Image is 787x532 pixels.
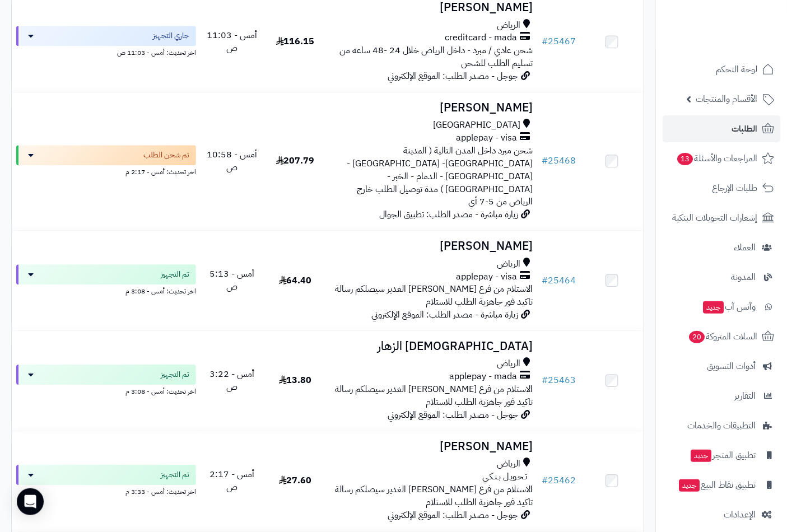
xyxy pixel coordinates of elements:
[663,234,780,261] a: العملاء
[711,25,776,49] img: logo-2.png
[724,507,756,522] span: الإعدادات
[279,274,312,287] span: 64.40
[691,450,711,462] span: جديد
[16,485,196,497] div: اخر تحديث: أمس - 3:33 م
[690,447,756,463] span: تطبيق المتجر
[388,508,518,522] span: جوجل - مصدر الطلب: الموقع الإلكتروني
[663,175,780,202] a: طلبات الإرجاع
[445,31,517,44] span: creditcard - mada
[207,29,257,55] span: أمس - 11:03 ص
[207,148,257,174] span: أمس - 10:58 ص
[703,301,724,314] span: جديد
[388,69,518,83] span: جوجل - مصدر الطلب: الموقع الإلكتروني
[689,331,705,344] span: 20
[676,151,757,166] span: المراجعات والأسئلة
[663,442,780,469] a: تطبيق المتجرجديد
[161,269,189,280] span: تم التجهيز
[456,132,517,144] span: applepay - visa
[16,46,196,58] div: اخر تحديث: أمس - 11:03 ص
[497,258,520,270] span: الرياض
[449,370,517,383] span: applepay - mada
[332,101,533,114] h3: [PERSON_NAME]
[209,468,254,494] span: أمس - 2:17 ص
[482,470,527,483] span: تـحـويـل بـنـكـي
[677,153,693,166] span: 13
[707,358,756,374] span: أدوات التسويق
[497,357,520,370] span: الرياض
[379,208,518,221] span: زيارة مباشرة - مصدر الطلب: تطبيق الجوال
[497,19,520,32] span: الرياض
[687,418,756,433] span: التطبيقات والخدمات
[731,269,756,285] span: المدونة
[161,469,189,480] span: تم التجهيز
[542,374,548,387] span: #
[332,240,533,253] h3: [PERSON_NAME]
[332,1,533,14] h3: [PERSON_NAME]
[663,412,780,439] a: التطبيقات والخدمات
[734,388,756,404] span: التقارير
[143,150,189,161] span: تم شحن الطلب
[542,274,548,287] span: #
[663,382,780,409] a: التقارير
[209,367,254,394] span: أمس - 3:22 ص
[542,474,548,487] span: #
[279,374,312,387] span: 13.80
[371,308,518,321] span: زيارة مباشرة - مصدر الطلب: الموقع الإلكتروني
[388,408,518,422] span: جوجل - مصدر الطلب: الموقع الإلكتروني
[153,30,189,41] span: جاري التجهيز
[542,274,576,287] a: #25464
[16,165,196,177] div: اخر تحديث: أمس - 2:17 م
[663,501,780,528] a: الإعدادات
[16,385,196,396] div: اخر تحديث: أمس - 3:08 م
[497,458,520,470] span: الرياض
[702,299,756,315] span: وآتس آب
[339,44,533,70] span: شحن عادي / مبرد - داخل الرياض خلال 24 -48 ساعه من تسليم الطلب للشحن
[678,477,756,493] span: تطبيق نقاط البيع
[456,270,517,283] span: applepay - visa
[542,154,576,167] a: #25468
[17,488,44,515] div: Open Intercom Messenger
[672,210,757,226] span: إشعارات التحويلات البنكية
[663,115,780,142] a: الطلبات
[679,479,700,492] span: جديد
[663,293,780,320] a: وآتس آبجديد
[663,472,780,498] a: تطبيق نقاط البيعجديد
[663,145,780,172] a: المراجعات والأسئلة13
[696,91,757,107] span: الأقسام والمنتجات
[542,35,576,48] a: #25467
[332,340,533,353] h3: [DEMOGRAPHIC_DATA] الزهار
[734,240,756,255] span: العملاء
[542,374,576,387] a: #25463
[732,121,757,137] span: الطلبات
[712,180,757,196] span: طلبات الإرجاع
[161,369,189,380] span: تم التجهيز
[279,474,312,487] span: 27.60
[716,62,757,77] span: لوحة التحكم
[663,323,780,350] a: السلات المتروكة20
[332,440,533,453] h3: [PERSON_NAME]
[663,264,780,291] a: المدونة
[16,284,196,296] div: اخر تحديث: أمس - 3:08 م
[335,483,533,509] span: الاستلام من فرع [PERSON_NAME] الغدير سيصلكم رسالة تاكيد فور جاهزية الطلب للاستلام
[663,353,780,380] a: أدوات التسويق
[542,474,576,487] a: #25462
[209,267,254,293] span: أمس - 5:13 ص
[276,35,315,48] span: 116.15
[663,56,780,83] a: لوحة التحكم
[663,204,780,231] a: إشعارات التحويلات البنكية
[276,154,315,167] span: 207.79
[688,329,757,344] span: السلات المتروكة
[433,119,520,132] span: [GEOGRAPHIC_DATA]
[542,35,548,48] span: #
[335,282,533,309] span: الاستلام من فرع [PERSON_NAME] الغدير سيصلكم رسالة تاكيد فور جاهزية الطلب للاستلام
[347,144,533,208] span: شحن مبرد داخل المدن التالية ( المدينة [GEOGRAPHIC_DATA]- [GEOGRAPHIC_DATA] - [GEOGRAPHIC_DATA] - ...
[335,382,533,409] span: الاستلام من فرع [PERSON_NAME] الغدير سيصلكم رسالة تاكيد فور جاهزية الطلب للاستلام
[542,154,548,167] span: #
